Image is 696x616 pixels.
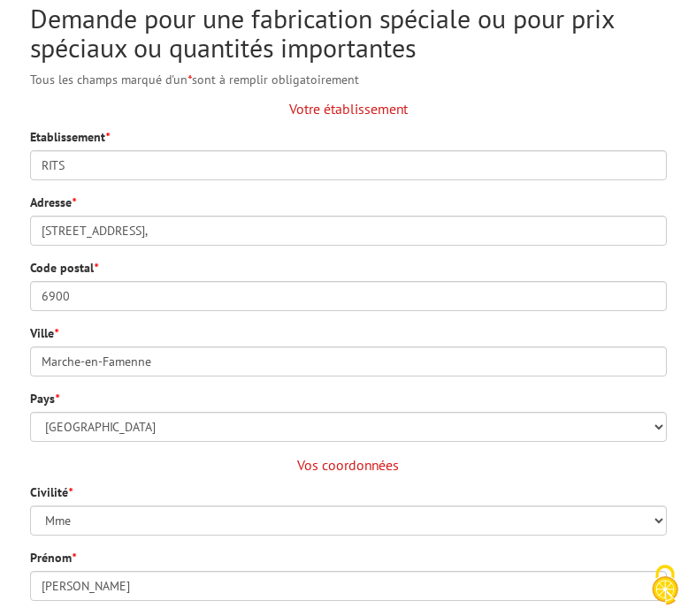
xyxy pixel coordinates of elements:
[30,259,98,277] label: Code postal
[643,563,687,607] img: Cookies (fenêtre modale)
[30,4,667,62] h2: Demande pour une fabrication spéciale ou pour prix spéciaux ou quantités importantes
[30,390,59,407] label: Pays
[634,556,696,616] button: Cookies (fenêtre modale)
[30,99,667,119] p: Votre établissement
[30,128,110,146] label: Etablissement
[30,483,73,501] label: Civilité
[30,324,58,342] label: Ville
[30,72,359,87] span: Tous les champs marqué d'un sont à remplir obligatoirement
[30,455,667,475] p: Vos coordonnées
[30,549,76,567] label: Prénom
[30,194,76,211] label: Adresse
